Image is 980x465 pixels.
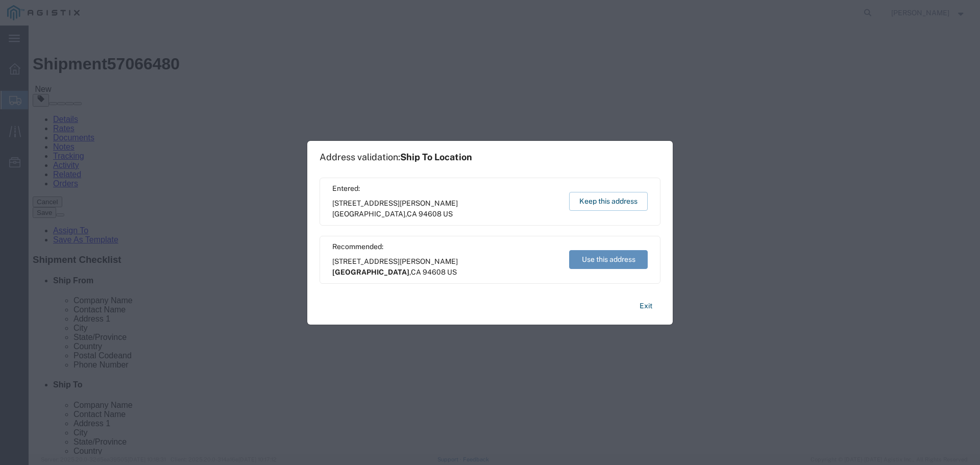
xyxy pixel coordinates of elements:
span: [STREET_ADDRESS][PERSON_NAME] , [332,256,559,278]
span: CA [411,268,421,276]
span: [GEOGRAPHIC_DATA] [332,210,405,218]
span: CA [407,210,417,218]
span: Recommended: [332,241,559,252]
button: Exit [631,297,660,315]
span: US [447,268,457,276]
span: Entered: [332,183,559,194]
span: 94608 [423,268,446,276]
button: Use this address [569,250,648,269]
span: [GEOGRAPHIC_DATA] [332,268,409,276]
span: US [443,210,453,218]
span: 94608 [419,210,442,218]
h1: Address validation: [320,152,472,163]
span: [STREET_ADDRESS][PERSON_NAME] , [332,198,559,219]
span: Ship To Location [400,152,472,162]
button: Keep this address [569,192,648,211]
